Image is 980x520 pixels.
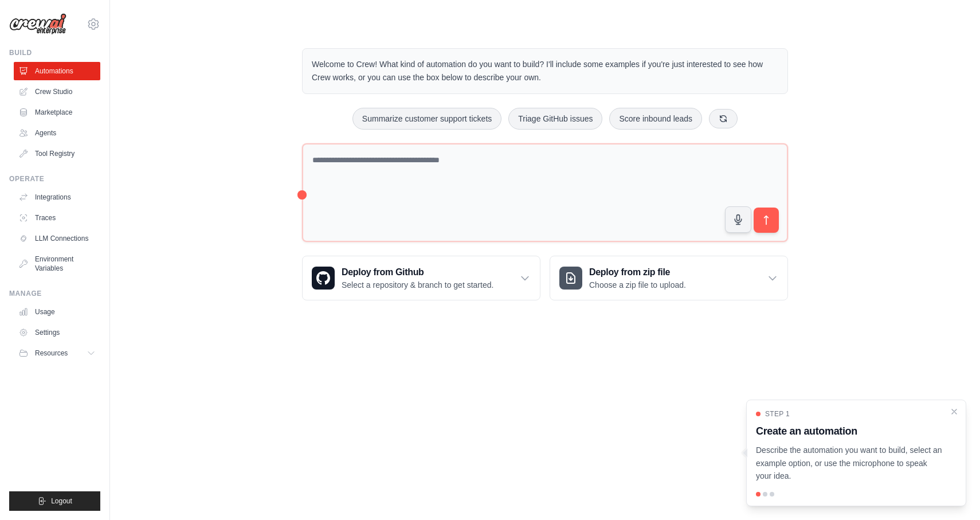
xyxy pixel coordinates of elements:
[609,108,702,130] button: Score inbound leads
[342,279,493,291] p: Select a repository & branch to get started.
[9,491,100,511] button: Logout
[589,279,686,291] p: Choose a zip file to upload.
[756,423,943,439] h3: Create an automation
[9,13,66,35] img: Logo
[342,265,493,279] h3: Deploy from Github
[14,323,100,342] a: Settings
[14,250,100,277] a: Environment Variables
[14,62,100,80] a: Automations
[14,144,100,163] a: Tool Registry
[14,344,100,362] button: Resources
[35,349,68,358] span: Resources
[14,103,100,122] a: Marketplace
[352,108,501,130] button: Summarize customer support tickets
[589,265,686,279] h3: Deploy from zip file
[923,465,980,520] iframe: Chat Widget
[765,409,790,419] span: Step 1
[756,444,943,483] p: Describe the automation you want to build, select an example option, or use the microphone to spe...
[14,229,100,248] a: LLM Connections
[51,496,72,506] span: Logout
[9,48,100,57] div: Build
[950,407,959,416] button: Close walkthrough
[14,209,100,227] a: Traces
[9,289,100,298] div: Manage
[508,108,602,130] button: Triage GitHub issues
[14,124,100,142] a: Agents
[14,83,100,101] a: Crew Studio
[14,188,100,206] a: Integrations
[14,303,100,321] a: Usage
[312,58,778,84] p: Welcome to Crew! What kind of automation do you want to build? I'll include some examples if you'...
[9,174,100,183] div: Operate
